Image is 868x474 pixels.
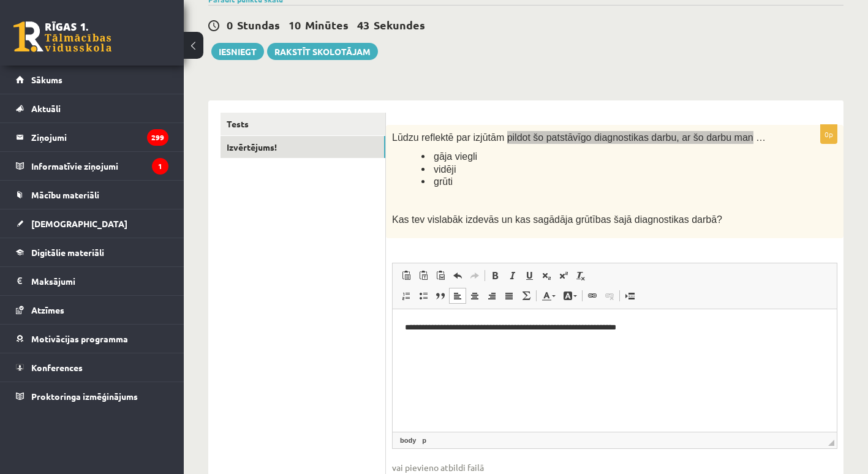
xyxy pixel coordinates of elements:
a: body element [398,435,418,446]
span: Kas tev vislabāk izdevās un kas sagādāja grūtības šajā diagnostikas darbā? [392,214,722,225]
button: Iesniegt [211,43,264,60]
i: 1 [152,158,168,175]
legend: Maksājumi [31,267,168,295]
a: Izvērtējums! [221,136,385,159]
span: Drag to resize [828,440,834,446]
span: vidēji [434,164,456,175]
a: Paste (Ctrl+V) [398,268,415,284]
a: Rīgas 1. Tālmācības vidusskola [13,21,111,52]
span: vai pievieno atbildi failā [392,461,837,474]
legend: Informatīvie ziņojumi [31,152,168,180]
a: Sākums [16,66,168,94]
span: Proktoringa izmēģinājums [31,391,138,402]
a: Italic (Ctrl+I) [504,268,521,284]
a: Redo (Ctrl+Y) [466,268,483,284]
a: Remove Format [572,268,589,284]
a: Superscript [555,268,572,284]
a: Align Right [483,288,500,304]
span: Aktuāli [31,103,61,114]
a: Bold (Ctrl+B) [486,268,504,284]
a: Atzīmes [16,296,168,324]
span: Lūdzu reflektē par izjūtām pildot šo patstāvīgo diagnostikas darbu, ar šo darbu man … [392,132,766,143]
a: Background Colour [559,288,581,304]
p: 0p [820,124,837,144]
a: Konferences [16,353,168,382]
a: Unlink [601,288,618,304]
a: Subscript [538,268,555,284]
a: Undo (Ctrl+Z) [449,268,466,284]
span: grūti [434,176,453,187]
a: Insert/Remove Bulleted List [415,288,432,304]
a: p element [420,435,429,446]
a: Maksājumi [16,267,168,295]
span: Sekundes [374,18,425,32]
a: Paste as plain text (Ctrl+Shift+V) [415,268,432,284]
a: Informatīvie ziņojumi1 [16,152,168,180]
a: Insert/Remove Numbered List [398,288,415,304]
a: Paste from Word [432,268,449,284]
a: Aktuāli [16,94,168,122]
a: Block Quote [432,288,449,304]
a: Mācību materiāli [16,181,168,209]
span: Minūtes [305,18,349,32]
span: Motivācijas programma [31,333,128,344]
a: Motivācijas programma [16,325,168,353]
span: Digitālie materiāli [31,247,104,258]
span: Mācību materiāli [31,189,99,200]
a: Underline (Ctrl+U) [521,268,538,284]
a: Tests [221,113,385,135]
span: [DEMOGRAPHIC_DATA] [31,218,127,229]
span: 43 [357,18,369,32]
span: gāja viegli [434,151,477,162]
iframe: Rich Text Editor, wiswyg-editor-user-answer-47363951502140 [393,309,837,432]
a: Rakstīt skolotājam [267,43,378,60]
a: [DEMOGRAPHIC_DATA] [16,209,168,238]
a: Proktoringa izmēģinājums [16,382,168,410]
a: Centre [466,288,483,304]
a: Link (Ctrl+K) [584,288,601,304]
a: Ziņojumi299 [16,123,168,151]
a: Math [518,288,535,304]
span: Konferences [31,362,83,373]
a: Text Colour [538,288,559,304]
a: Digitālie materiāli [16,238,168,266]
a: Align Left [449,288,466,304]
a: Insert Page Break for Printing [621,288,638,304]
span: 10 [289,18,301,32]
span: Stundas [237,18,280,32]
i: 299 [147,129,168,146]
span: Atzīmes [31,304,64,315]
span: 0 [227,18,233,32]
legend: Ziņojumi [31,123,168,151]
a: Justify [500,288,518,304]
span: Sākums [31,74,62,85]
